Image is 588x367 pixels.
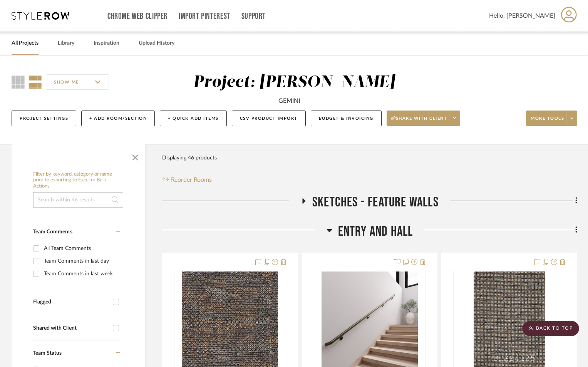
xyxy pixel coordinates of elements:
[387,111,461,126] button: Share with client
[162,150,217,166] div: Displaying 46 products
[127,148,143,164] button: Close
[278,96,300,106] div: GEMINI
[33,299,109,305] div: Flagged
[160,111,227,126] button: + Quick Add Items
[33,350,62,356] span: Team Status
[12,38,39,49] a: All Projects
[162,175,212,184] button: Reorder Rooms
[179,13,230,20] a: Import Pinterest
[44,268,118,280] div: Team Comments in last week
[58,38,74,49] a: Library
[391,116,447,127] span: Share with client
[232,111,306,126] button: CSV Product Import
[33,229,72,235] span: Team Comments
[44,242,118,255] div: All Team Comments
[44,255,118,267] div: Team Comments in last day
[193,74,395,90] div: Project: [PERSON_NAME]
[33,171,123,189] h6: Filter by keyword, category or name prior to exporting to Excel or Bulk Actions
[139,38,174,49] a: Upload History
[241,13,266,20] a: Support
[94,38,119,49] a: Inspiration
[526,111,577,126] button: More tools
[531,116,564,127] span: More tools
[338,223,413,240] span: ENTRY AND HALL
[311,111,382,126] button: Budget & Invoicing
[107,13,168,20] a: Chrome Web Clipper
[33,325,109,332] div: Shared with Client
[33,192,123,208] input: Search within 46 results
[171,175,212,184] span: Reorder Rooms
[522,321,579,336] scroll-to-top-button: BACK TO TOP
[12,111,76,126] button: Project Settings
[489,11,555,20] span: Hello, [PERSON_NAME]
[81,111,155,126] button: + Add Room/Section
[312,194,439,211] span: SKETCHES - FEATURE WALLS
